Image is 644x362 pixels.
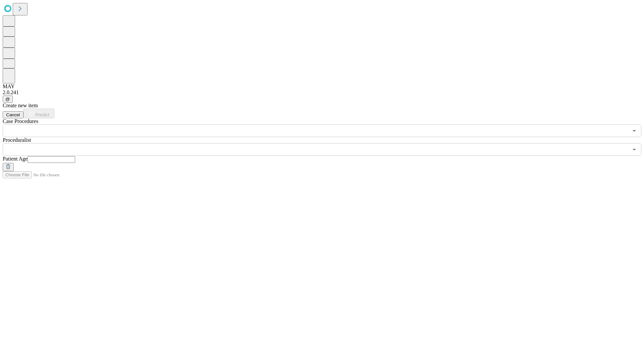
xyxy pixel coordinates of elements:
[3,83,641,89] div: MAY
[630,126,639,135] button: Open
[3,89,641,96] div: 2.0.241
[3,137,31,143] span: Proceduralist
[5,97,10,102] span: @
[3,156,28,162] span: Patient Age
[630,145,639,154] button: Open
[3,103,38,108] span: Create new item
[3,118,38,124] span: Scheduled Procedure
[3,96,13,103] button: @
[6,112,20,117] span: Cancel
[35,112,49,117] span: Predict
[23,109,54,118] button: Predict
[3,111,23,118] button: Cancel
